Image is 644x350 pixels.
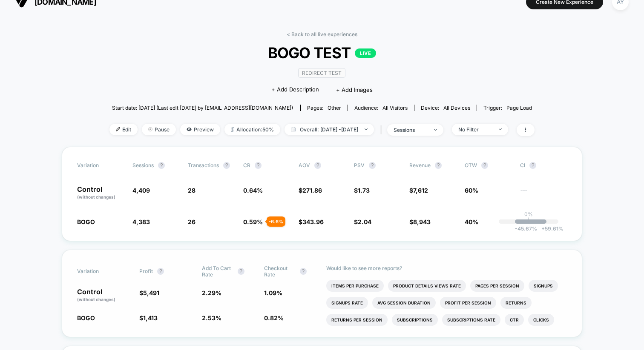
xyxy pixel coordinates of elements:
span: $ [299,218,324,225]
li: Avg Session Duration [372,297,436,309]
span: PSV [354,162,365,168]
button: ? [158,162,165,169]
img: end [434,129,437,131]
span: $ [354,187,370,194]
span: Add To Cart Rate [202,265,233,278]
div: - 6.6 % [267,216,285,227]
span: -45.67 % [515,225,537,232]
p: Control [77,288,131,303]
span: AOV [299,162,310,168]
span: $ [139,314,158,322]
span: + Add Description [271,85,319,94]
button: ? [157,268,164,275]
span: 2.53 % [202,314,221,322]
span: 0.82 % [264,314,284,322]
span: 1,413 [143,314,158,322]
span: 4,409 [132,187,150,194]
span: --- [520,188,567,200]
p: | [528,217,529,224]
li: Product Details Views Rate [388,280,466,292]
span: | [378,124,387,136]
p: Would like to see more reports? [326,265,567,271]
span: 2.29 % [202,289,221,296]
span: 28 [188,187,195,194]
button: ? [314,162,321,169]
span: 8,943 [413,218,431,225]
span: 0.64 % [243,187,263,194]
button: ? [369,162,376,169]
span: All Visitors [382,105,408,111]
li: Profit Per Session [440,297,496,309]
li: Subscriptions Rate [442,314,500,326]
button: ? [223,162,230,169]
span: 1.09 % [264,289,282,296]
span: 4,383 [132,218,150,225]
span: 1.73 [358,187,370,194]
span: 271.86 [302,187,322,194]
span: Redirect Test [298,68,345,78]
span: Variation [77,162,124,169]
img: edit [116,127,120,131]
span: (without changes) [77,297,115,302]
button: ? [481,162,488,169]
span: Preview [180,124,220,135]
span: 26 [188,218,195,225]
span: Checkout Rate [264,265,296,278]
span: 40% [465,218,478,225]
span: Start date: [DATE] (Last edit [DATE] by [EMAIL_ADDRESS][DOMAIN_NAME]) [112,105,293,111]
li: Returns [500,297,532,309]
li: Returns Per Session [326,314,388,326]
span: Allocation: 50% [224,124,280,135]
span: OTW [465,162,512,169]
span: Revenue [409,162,431,168]
button: ? [529,162,536,169]
p: 0% [524,211,533,217]
span: 7,612 [413,187,428,194]
span: CR [243,162,250,168]
div: Pages: [307,105,341,111]
span: Edit [109,124,138,135]
p: Control [77,186,124,200]
img: rebalance [231,127,234,132]
li: Clicks [528,314,554,326]
li: Items Per Purchase [326,280,384,292]
button: ? [238,268,244,275]
span: Device: [414,105,477,111]
span: $ [409,187,428,194]
span: $ [299,187,322,194]
span: 5,491 [143,289,159,296]
a: < Back to all live experiences [287,31,357,37]
img: calendar [291,127,296,131]
li: Subscriptions [392,314,438,326]
button: ? [255,162,262,169]
button: ? [300,268,307,275]
li: Signups [529,280,558,292]
span: + Add Images [336,86,373,93]
span: 59.61 % [537,225,563,232]
div: No Filter [458,126,492,133]
img: end [148,127,152,131]
span: + [541,225,545,232]
span: Profit [139,268,153,274]
span: BOGO TEST [131,44,513,62]
div: Trigger: [483,105,532,111]
p: LIVE [355,48,376,58]
span: $ [409,218,431,225]
span: 60% [465,187,478,194]
li: Ctr [505,314,524,326]
span: (without changes) [77,194,115,199]
span: Pause [142,124,176,135]
span: all devices [443,105,470,111]
span: Variation [77,265,124,278]
button: ? [435,162,442,169]
li: Pages Per Session [470,280,524,292]
img: end [499,128,502,130]
span: CI [520,162,567,169]
span: $ [139,289,159,296]
span: 0.59 % [243,218,263,225]
span: 343.96 [302,218,324,225]
span: BOGO [77,218,95,225]
span: other [328,105,341,111]
div: sessions [394,127,428,133]
span: Page Load [506,105,532,111]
